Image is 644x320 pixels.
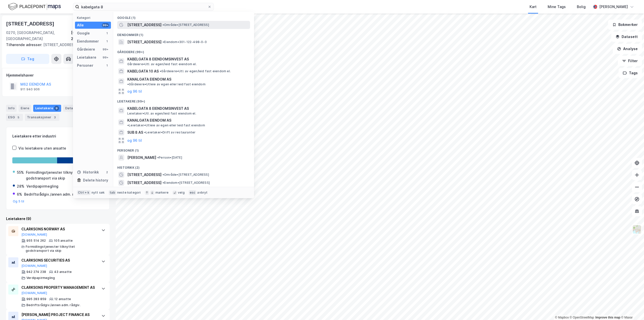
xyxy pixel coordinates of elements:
[54,106,59,111] div: 9
[8,2,61,11] img: logo.f888ab2527a4732fd821a326f86c7f29.svg
[77,22,84,28] div: Alle
[189,190,196,195] div: esc
[155,191,169,195] div: markere
[127,105,248,112] span: KABELGATA 8 EIENDOMSINVEST AS
[102,47,109,51] div: 99+
[12,133,103,139] div: Leietakere etter industri
[6,20,55,28] div: [STREET_ADDRESS]
[127,62,197,66] span: Gårdeiere • Utl. av egen/leid fast eiendom el.
[127,82,206,86] span: Gårdeiere • Utleie av egen eller leid fast eiendom
[178,191,185,195] div: velg
[127,172,162,178] span: [STREET_ADDRESS]
[26,276,55,280] div: Verdipapirmegling
[163,23,209,27] span: Område • [STREET_ADDRESS]
[83,177,108,183] div: Delete history
[618,56,642,66] button: Filter
[632,225,642,234] img: Z
[105,170,109,174] div: 2
[113,29,254,38] div: Eiendommer (1)
[105,31,109,35] div: 1
[18,145,66,151] div: Vis leietakere uten ansatte
[613,44,642,54] button: Analyse
[157,156,182,160] span: Person • [DATE]
[599,4,628,10] div: [PERSON_NAME]
[144,130,195,134] span: Leietaker • Drift av restauranter
[595,316,620,319] a: Improve this map
[105,39,109,43] div: 1
[77,16,111,20] div: Kategori
[619,68,642,78] button: Tags
[611,32,642,42] button: Datasett
[33,105,61,112] div: Leietakere
[20,87,40,91] div: 911 940 906
[19,105,31,112] div: Eiere
[21,226,96,232] div: CLARKSONS NORWAY AS
[26,169,103,182] div: Formidlingstjenester tilknyttet godstransport via skip
[160,69,161,73] span: •
[54,239,73,243] div: 105 ansatte
[6,105,17,112] div: Info
[608,20,642,30] button: Bokmerker
[163,173,164,176] span: •
[21,291,47,295] button: [DOMAIN_NAME]
[6,54,49,64] button: Tag
[77,30,90,36] div: Google
[6,42,106,48] div: [STREET_ADDRESS]
[26,270,46,274] div: 942 274 238
[163,23,164,27] span: •
[127,112,196,116] span: Leietaker • Utl. av egen/leid fast eiendom el.
[21,285,96,291] div: CLARKSONS PROPERTY MANAGEMENT AS
[54,270,72,274] div: 43 ansatte
[17,183,24,189] div: 28%
[6,43,43,47] span: Tilhørende adresser:
[77,190,91,195] div: Ctrl + k
[127,68,159,74] span: KABELGATA 10 AS
[26,245,96,253] div: Formidlingstjenester tilknyttet godstransport via skip
[163,181,164,185] span: •
[113,95,254,104] div: Leietakere (99+)
[6,216,110,222] div: Leietakere (9)
[21,312,96,318] div: [PERSON_NAME] PROJECT FINANCE AS
[79,3,208,11] input: Søk på adresse, matrikkel, gårdeiere, leietakere eller personer
[619,296,644,320] div: Kontrollprogram for chat
[52,115,57,120] div: 3
[113,46,254,55] div: Gårdeiere (99+)
[127,155,156,161] span: [PERSON_NAME]
[127,129,143,135] span: SUB 8 AS
[21,233,47,237] button: [DOMAIN_NAME]
[92,191,105,195] div: nytt søk
[71,30,110,42] div: [GEOGRAPHIC_DATA], 210/59
[127,82,129,86] span: •
[25,114,59,121] div: Transaksjoner
[127,123,205,127] span: Leietaker • Utleie av egen eller leid fast eiendom
[63,105,88,112] div: Datasett
[144,130,146,134] span: •
[577,4,586,10] div: Bolig
[127,117,171,123] span: KANALGATA EIENDOM AS
[127,76,171,82] span: KANALGATA EIENDOM AS
[16,115,21,120] div: 5
[127,88,142,94] button: og 96 til
[163,173,209,177] span: Område • [STREET_ADDRESS]
[109,190,116,195] div: tab
[127,123,129,127] span: •
[163,40,164,44] span: •
[163,181,210,185] span: Eiendom • [STREET_ADDRESS]
[113,162,254,171] div: Historikk (2)
[127,180,162,186] span: [STREET_ADDRESS]
[17,169,24,175] div: 55%
[102,23,109,27] div: 99+
[6,114,23,121] div: ESG
[619,296,644,320] iframe: Chat Widget
[570,316,594,319] a: OpenStreetMap
[160,69,231,73] span: Gårdeiere • Utl. av egen/leid fast eiendom el.
[54,297,71,301] div: 12 ansatte
[117,191,141,195] div: neste kategori
[127,137,142,144] button: og 96 til
[26,297,46,301] div: 995 283 859
[21,264,47,268] button: [DOMAIN_NAME]
[6,30,71,42] div: 0270, [GEOGRAPHIC_DATA], [GEOGRAPHIC_DATA]
[105,63,109,67] div: 1
[163,40,207,44] span: Eiendom • 301-122-498-0-0
[127,56,248,62] span: KABELGATA 8 EIENDOMSINVEST AS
